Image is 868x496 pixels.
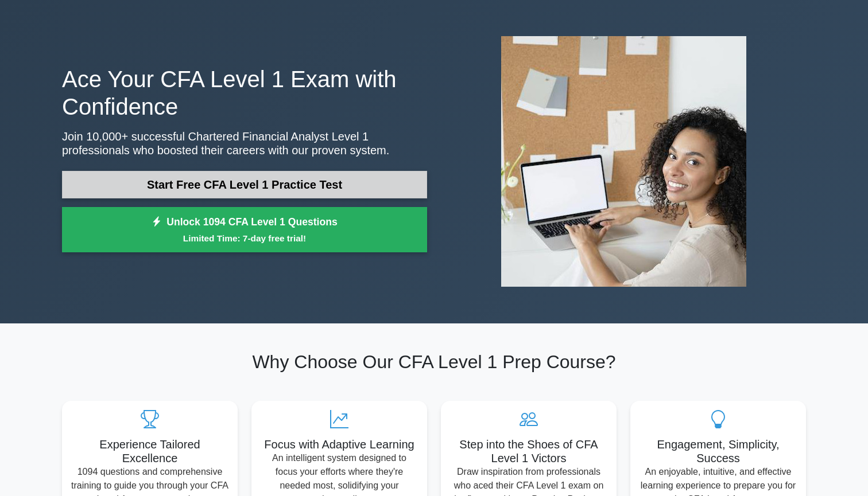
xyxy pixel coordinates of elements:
[62,207,427,253] a: Unlock 1094 CFA Level 1 QuestionsLimited Time: 7-day free trial!
[62,130,427,157] p: Join 10,000+ successful Chartered Financial Analyst Level 1 professionals who boosted their caree...
[261,438,418,451] h5: Focus with Adaptive Learning
[76,232,413,245] small: Limited Time: 7-day free trial!
[62,351,806,373] h2: Why Choose Our CFA Level 1 Prep Course?
[62,171,427,198] a: Start Free CFA Level 1 Practice Test
[640,438,797,465] h5: Engagement, Simplicity, Success
[62,65,427,120] h1: Ace Your CFA Level 1 Exam with Confidence
[450,438,607,465] h5: Step into the Shoes of CFA Level 1 Victors
[71,438,228,465] h5: Experience Tailored Excellence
